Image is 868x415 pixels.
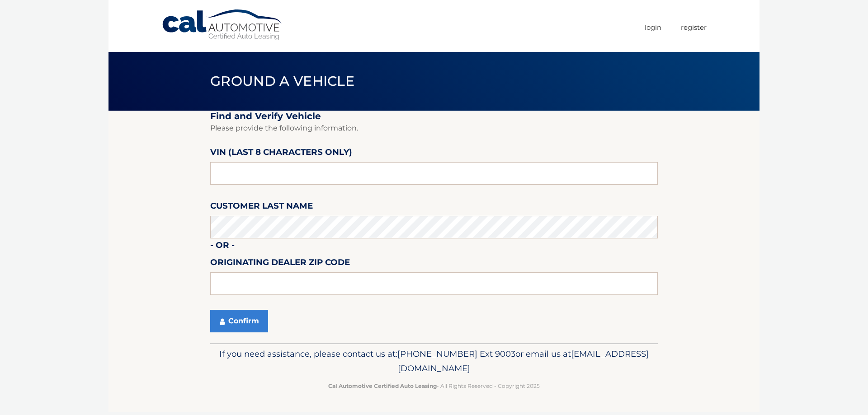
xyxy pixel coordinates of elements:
[210,256,350,272] label: Originating Dealer Zip Code
[210,73,354,89] span: Ground a Vehicle
[210,310,268,332] button: Confirm
[210,122,658,135] p: Please provide the following information.
[210,111,658,122] h2: Find and Verify Vehicle
[397,349,515,359] span: [PHONE_NUMBER] Ext 9003
[161,9,283,41] a: Cal Automotive
[328,382,437,389] strong: Cal Automotive Certified Auto Leasing
[210,145,352,162] label: VIN (last 8 characters only)
[645,20,661,35] a: Login
[210,238,235,255] label: - or -
[216,381,652,391] p: - All Rights Reserved - Copyright 2025
[216,347,652,376] p: If you need assistance, please contact us at: or email us at
[210,199,313,216] label: Customer Last Name
[681,20,707,35] a: Register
